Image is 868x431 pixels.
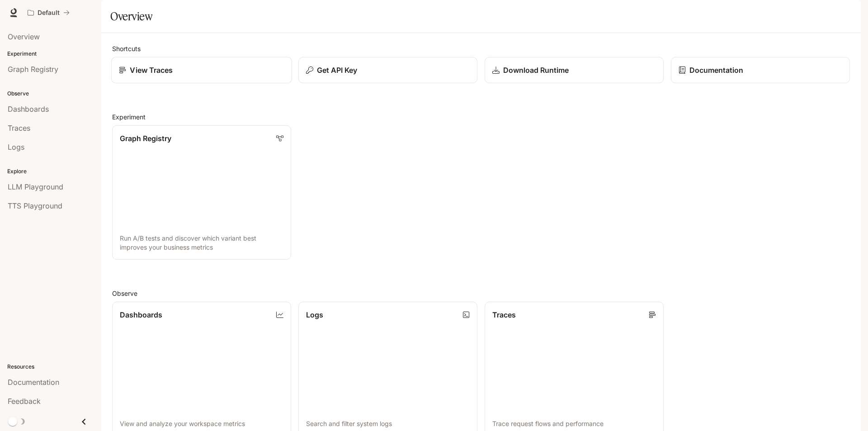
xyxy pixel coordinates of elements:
[120,234,283,252] p: Run A/B tests and discover which variant best improves your business metrics
[120,419,283,428] p: View and analyze your workspace metrics
[317,65,357,76] p: Get API Key
[130,65,173,76] p: View Traces
[38,9,60,17] p: Default
[111,57,292,84] a: View Traces
[112,112,850,122] h2: Experiment
[671,57,850,83] a: Documentation
[112,125,291,260] a: Graph RegistryRun A/B tests and discover which variant best improves your business metrics
[298,57,477,83] button: Get API Key
[306,309,323,320] p: Logs
[485,57,664,83] a: Download Runtime
[112,44,850,53] h2: Shortcuts
[120,133,171,144] p: Graph Registry
[306,419,470,428] p: Search and filter system logs
[120,309,162,320] p: Dashboards
[110,7,152,25] h1: Overview
[492,419,656,428] p: Trace request flows and performance
[492,309,516,320] p: Traces
[24,4,74,22] button: All workspaces
[689,65,743,76] p: Documentation
[503,65,569,76] p: Download Runtime
[112,289,850,298] h2: Observe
